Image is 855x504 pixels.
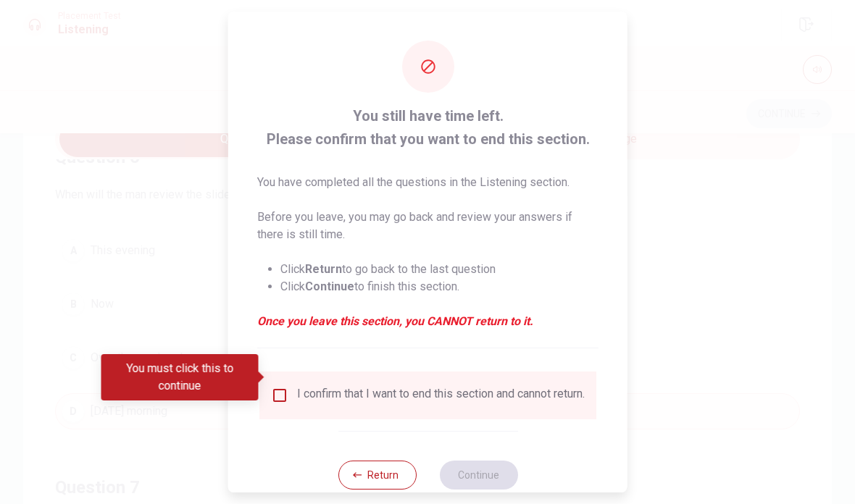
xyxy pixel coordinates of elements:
[297,387,585,404] div: I confirm that I want to end this section and cannot return.
[257,174,598,191] p: You have completed all the questions in the Listening section.
[280,278,598,295] li: Click to finish this section.
[271,387,288,404] span: You must click this to continue
[305,262,342,276] strong: Return
[338,461,416,490] button: Return
[101,354,259,400] div: You must click this to continue
[280,261,598,278] li: Click to go back to the last question
[257,104,598,151] span: You still have time left. Please confirm that you want to end this section.
[439,461,517,490] button: Continue
[305,280,354,293] strong: Continue
[257,209,598,243] p: Before you leave, you may go back and review your answers if there is still time.
[257,313,598,330] em: Once you leave this section, you CANNOT return to it.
